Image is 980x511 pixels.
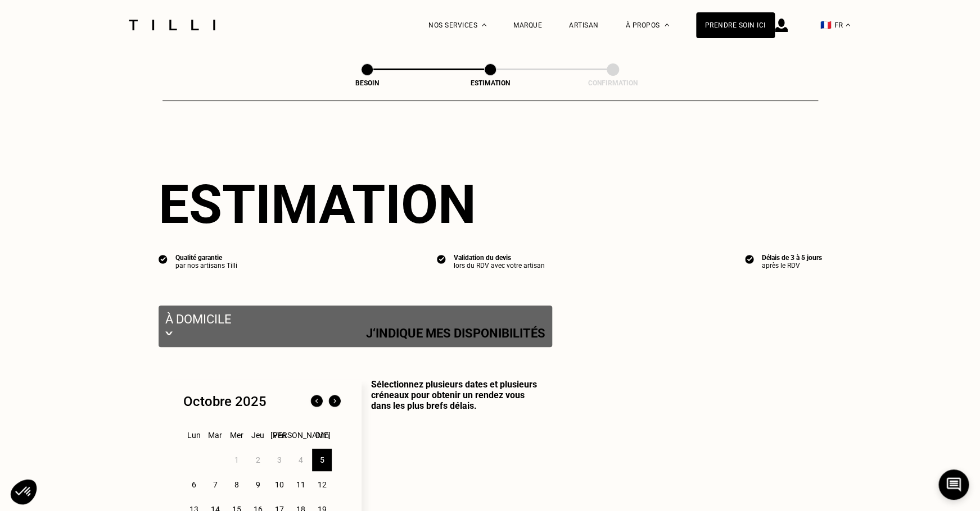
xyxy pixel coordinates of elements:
[846,24,850,26] img: menu déroulant
[183,394,267,409] div: Octobre 2025
[366,326,545,340] p: J‘indique mes disponibilités
[159,254,168,264] img: icon list info
[312,473,332,496] div: 12
[227,473,246,496] div: 8
[665,24,669,26] img: Menu déroulant à propos
[159,173,822,236] div: Estimation
[308,393,326,410] img: Mois précédent
[291,473,310,496] div: 11
[165,312,545,326] p: À domicile
[326,393,344,410] img: Mois suivant
[269,473,289,496] div: 10
[762,254,822,262] div: Délais de 3 à 5 jours
[175,254,237,262] div: Qualité garantie
[482,24,486,26] img: Menu déroulant
[205,473,225,496] div: 7
[696,12,775,38] a: Prendre soin ici
[745,254,754,264] img: icon list info
[437,254,446,264] img: icon list info
[125,20,219,30] img: Logo du service de couturière Tilli
[434,79,547,87] div: Estimation
[775,19,788,32] img: icône connexion
[311,79,423,87] div: Besoin
[513,21,542,29] a: Marque
[312,449,332,471] div: 5
[184,473,204,496] div: 6
[175,262,237,270] div: par nos artisans Tilli
[820,20,832,30] span: 🇫🇷
[557,79,669,87] div: Confirmation
[248,473,268,496] div: 9
[165,326,173,340] img: svg+xml;base64,PHN2ZyB3aWR0aD0iMjIiIGhlaWdodD0iMTEiIHZpZXdCb3g9IjAgMCAyMiAxMSIgZmlsbD0ibm9uZSIgeG...
[454,254,545,262] div: Validation du devis
[569,21,599,29] a: Artisan
[762,262,822,270] div: après le RDV
[454,262,545,270] div: lors du RDV avec votre artisan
